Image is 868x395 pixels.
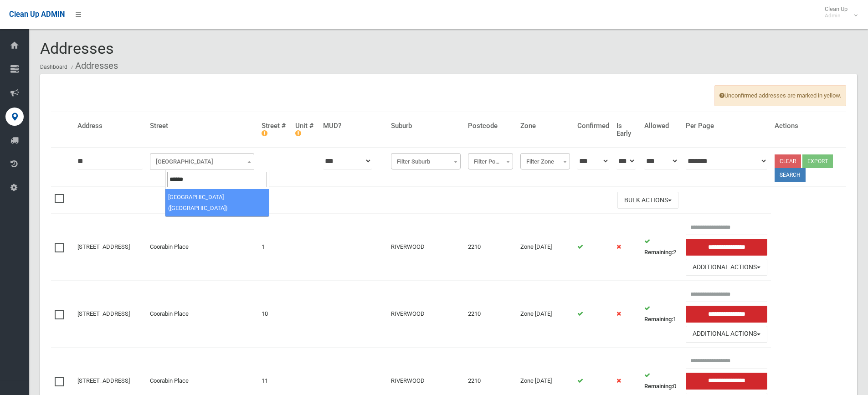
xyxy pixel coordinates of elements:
button: Bulk Actions [617,192,678,209]
span: Filter Suburb [393,155,458,168]
span: Unconfirmed addresses are marked in yellow. [714,85,846,106]
h4: Per Page [686,122,768,130]
td: Zone [DATE] [517,281,574,348]
td: Coorabin Place [146,214,258,281]
span: Filter Zone [520,153,570,169]
span: Filter Suburb [391,153,461,169]
span: Addresses [40,39,114,57]
a: [STREET_ADDRESS] [77,310,130,317]
h4: MUD? [323,122,384,130]
td: 2210 [464,214,517,281]
span: Filter Street [150,153,254,169]
span: Filter Postcode [468,153,513,169]
a: [STREET_ADDRESS] [77,377,130,384]
h4: Street [150,122,254,130]
small: Admin [825,12,847,19]
h4: Postcode [468,122,513,130]
td: 1 [641,281,682,348]
strong: Remaining: [644,383,673,390]
span: Clean Up [820,5,857,19]
a: Dashboard [40,64,67,70]
h4: Zone [520,122,570,130]
h4: Address [77,122,143,130]
li: Addresses [69,57,118,74]
td: 1 [258,214,292,281]
td: 2210 [464,281,517,348]
span: Filter Street [152,155,252,168]
span: Filter Zone [523,155,568,168]
h4: Is Early [616,122,637,137]
td: RIVERWOOD [387,214,464,281]
td: Zone [DATE] [517,214,574,281]
h4: Street # [262,122,288,137]
li: [GEOGRAPHIC_DATA] ([GEOGRAPHIC_DATA]) [165,189,269,216]
h4: Confirmed [577,122,609,130]
h4: Suburb [391,122,461,130]
a: [STREET_ADDRESS] [77,243,130,250]
strong: Remaining: [644,316,673,323]
span: Filter Postcode [470,155,511,168]
button: Additional Actions [686,326,768,343]
td: Coorabin Place [146,281,258,348]
h4: Actions [775,122,842,130]
td: RIVERWOOD [387,281,464,348]
h4: Unit # [295,122,316,137]
span: Clean Up ADMIN [9,10,65,19]
h4: Allowed [644,122,678,130]
button: Search [775,168,806,182]
button: Additional Actions [686,259,768,276]
button: Export [802,154,833,168]
a: Clear [775,154,801,168]
strong: Remaining: [644,249,673,256]
td: 10 [258,281,292,348]
td: 2 [641,214,682,281]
